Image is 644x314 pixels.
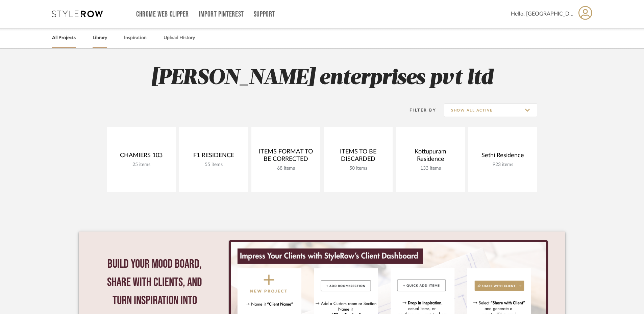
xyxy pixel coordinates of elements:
div: 68 items [257,166,315,171]
div: Kottupuram Residence [401,148,460,166]
div: 50 items [329,166,387,171]
a: Import Pinterest [199,11,244,17]
a: Inspiration [124,33,147,43]
div: ITEMS TO BE DISCARDED [329,148,387,166]
div: ITEMS FORMAT TO BE CORRECTED [257,148,315,166]
div: Filter By [401,107,436,114]
a: Upload History [164,33,195,43]
span: Hello, [GEOGRAPHIC_DATA] [511,10,573,18]
div: 923 items [474,162,532,168]
div: 55 items [184,162,243,168]
div: CHAMIERS 103 [112,152,170,162]
div: F1 RESIDENCE [184,152,243,162]
div: 133 items [401,166,460,171]
a: Chrome Web Clipper [136,11,189,17]
a: Support [254,11,275,17]
a: All Projects [52,33,76,43]
a: Library [93,33,107,43]
div: Sethi Residence [474,152,532,162]
div: 25 items [112,162,170,168]
h2: [PERSON_NAME] enterprises pvt ltd [79,66,565,91]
